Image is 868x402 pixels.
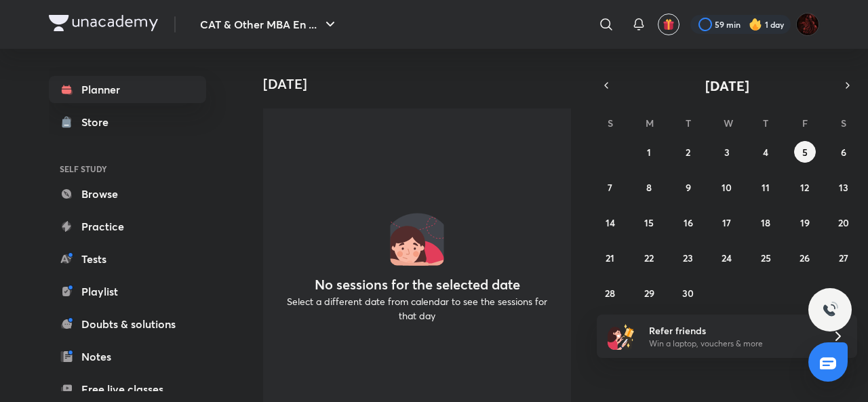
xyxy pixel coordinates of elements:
[644,252,654,264] abbr: September 22, 2025
[599,247,621,268] button: September 21, 2025
[761,252,771,264] abbr: September 25, 2025
[638,176,660,198] button: September 8, 2025
[192,11,347,38] button: CAT & Other MBA En ...
[833,141,854,163] button: September 6, 2025
[263,76,582,92] h4: [DATE]
[605,287,615,300] abbr: September 28, 2025
[716,247,738,268] button: September 24, 2025
[838,216,849,229] abbr: September 20, 2025
[724,117,733,129] abbr: Wednesday
[49,245,206,273] a: Tests
[647,146,651,159] abbr: September 1, 2025
[638,247,660,268] button: September 22, 2025
[749,18,762,31] img: streak
[599,176,621,198] button: September 7, 2025
[833,212,854,233] button: September 20, 2025
[646,117,654,129] abbr: Monday
[683,252,693,264] abbr: September 23, 2025
[686,117,691,129] abbr: Tuesday
[800,181,809,194] abbr: September 12, 2025
[716,141,738,163] button: September 3, 2025
[755,247,776,268] button: September 25, 2025
[49,76,206,103] a: Planner
[638,212,660,233] button: September 15, 2025
[839,252,848,264] abbr: September 27, 2025
[49,213,206,240] a: Practice
[686,146,690,159] abbr: September 2, 2025
[606,216,615,229] abbr: September 14, 2025
[841,146,846,159] abbr: September 6, 2025
[677,282,699,304] button: September 30, 2025
[49,15,158,31] img: Company Logo
[755,141,776,163] button: September 4, 2025
[716,212,738,233] button: September 17, 2025
[761,216,770,229] abbr: September 18, 2025
[49,180,206,207] a: Browse
[608,181,612,194] abbr: September 7, 2025
[599,282,621,304] button: September 28, 2025
[49,15,158,35] a: Company Logo
[684,216,693,229] abbr: September 16, 2025
[677,247,699,268] button: September 23, 2025
[794,212,816,233] button: September 19, 2025
[646,181,652,194] abbr: September 8, 2025
[763,117,768,129] abbr: Thursday
[722,252,732,264] abbr: September 24, 2025
[716,176,738,198] button: September 10, 2025
[833,176,854,198] button: September 13, 2025
[839,181,848,194] abbr: September 13, 2025
[279,294,555,323] p: Select a different date from calendar to see the sessions for that day
[638,282,660,304] button: September 29, 2025
[796,13,819,36] img: Vanshika Rai
[686,181,691,194] abbr: September 9, 2025
[644,216,654,229] abbr: September 15, 2025
[802,117,808,129] abbr: Friday
[49,108,206,136] a: Store
[755,176,776,198] button: September 11, 2025
[802,146,808,159] abbr: September 5, 2025
[49,157,206,180] h6: SELF STUDY
[49,278,206,305] a: Playlist
[841,117,846,129] abbr: Saturday
[608,323,635,350] img: referral
[49,310,206,338] a: Doubts & solutions
[677,212,699,233] button: September 16, 2025
[608,117,613,129] abbr: Sunday
[649,338,816,350] p: Win a laptop, vouchers & more
[800,216,810,229] abbr: September 19, 2025
[794,247,816,268] button: September 26, 2025
[800,252,810,264] abbr: September 26, 2025
[822,302,838,318] img: ttu
[658,14,679,35] button: avatar
[649,323,816,338] h6: Refer friends
[705,77,749,95] span: [DATE]
[599,212,621,233] button: September 14, 2025
[49,343,206,370] a: Notes
[644,287,654,300] abbr: September 29, 2025
[794,141,816,163] button: September 5, 2025
[794,176,816,198] button: September 12, 2025
[81,114,117,130] div: Store
[833,247,854,268] button: September 27, 2025
[722,181,732,194] abbr: September 10, 2025
[606,252,614,264] abbr: September 21, 2025
[762,181,770,194] abbr: September 11, 2025
[677,141,699,163] button: September 2, 2025
[663,18,675,31] img: avatar
[315,277,520,293] h4: No sessions for the selected date
[724,146,730,159] abbr: September 3, 2025
[682,287,694,300] abbr: September 30, 2025
[616,76,838,95] button: [DATE]
[755,212,776,233] button: September 18, 2025
[763,146,768,159] abbr: September 4, 2025
[677,176,699,198] button: September 9, 2025
[638,141,660,163] button: September 1, 2025
[390,212,444,266] img: No events
[722,216,731,229] abbr: September 17, 2025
